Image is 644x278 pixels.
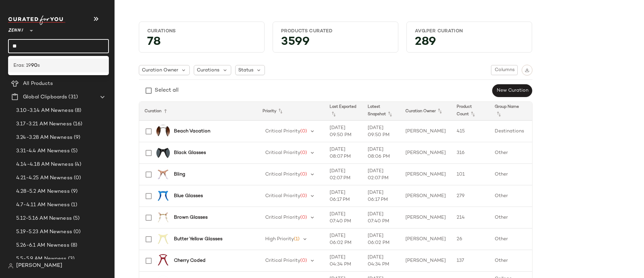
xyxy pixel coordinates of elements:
span: (0) [300,150,307,155]
span: (8) [73,107,81,115]
td: [DATE] 06:02 PM [324,228,362,250]
span: Columns [494,67,514,73]
span: 5.26-6.1 AM Newness [16,242,69,249]
td: Other [489,228,532,250]
span: (8) [69,242,77,249]
td: [DATE] 02:07 PM [324,164,362,185]
span: (0) [300,172,307,177]
span: Critical Priority [265,129,300,134]
td: 415 [451,121,489,142]
div: Select all [155,87,179,95]
span: 4.28-5.2 AM Newness [16,188,70,195]
span: (16) [72,120,83,128]
td: Other [489,142,532,164]
span: Zenni [8,23,23,35]
span: Global Clipboards [23,93,67,101]
span: (31) [67,93,78,101]
span: 5.12-5.16 AM Newness [16,215,72,222]
span: (0) [72,174,81,182]
td: [DATE] 09:50 PM [362,121,400,142]
b: Beach Vacation [174,128,210,135]
th: Priority [257,102,325,121]
td: [DATE] 06:17 PM [324,185,362,207]
td: 137 [451,250,489,272]
span: Critical Priority [265,150,300,155]
span: Eras: 19 [13,62,31,69]
span: 5.5-5.9 AM Newness [16,255,67,263]
span: 4.21-4.25 AM Newness [16,174,72,182]
span: (5) [70,147,78,155]
td: 279 [451,185,489,207]
span: Critical Priority [265,258,300,263]
td: Other [489,185,532,207]
span: (3) [67,255,74,263]
span: Critical Priority [265,215,300,220]
div: Avg.per Curation [415,28,524,34]
div: Products Curated [281,28,390,34]
div: 78 [142,37,262,50]
img: svg%3e [525,68,529,72]
b: Bling [174,171,185,178]
span: (0) [300,129,307,134]
span: Critical Priority [265,172,300,177]
td: 101 [451,164,489,185]
div: Curations [147,28,256,34]
td: [DATE] 07:40 PM [324,207,362,228]
img: 125516-eyeglasses-front-view.jpg [156,189,170,203]
span: Status [238,67,253,74]
td: [DATE] 04:34 PM [324,250,362,272]
span: (0) [300,215,307,220]
th: Last Exported [324,102,362,121]
span: 3.24-3.28 AM Newness [16,134,72,142]
th: Curation Owner [400,102,451,121]
td: [PERSON_NAME] [400,228,451,250]
span: (9) [70,188,78,195]
span: 3.10-3.14 AM Newness [16,107,73,115]
span: Curations [197,67,219,74]
td: Other [489,250,532,272]
b: Blue Glasses [174,192,203,199]
td: [DATE] 06:17 PM [362,185,400,207]
span: (0) [300,193,307,198]
td: [PERSON_NAME] [400,185,451,207]
span: (0) [72,228,81,236]
span: New Curation [496,88,528,93]
img: 1210422-eyeglasses-front-view.jpg [156,233,170,246]
td: [PERSON_NAME] [400,121,451,142]
td: [PERSON_NAME] [400,142,451,164]
span: s [37,62,40,69]
button: New Curation [492,84,532,97]
td: Destinations [489,121,532,142]
span: (1) [70,201,77,209]
span: (5) [72,215,80,222]
span: (9) [72,134,80,142]
span: 5.19-5.23 AM Newness [16,228,72,236]
th: Latest Snapshot [362,102,400,121]
span: (0) [300,258,307,263]
td: 26 [451,228,489,250]
td: [DATE] 09:50 PM [324,121,362,142]
img: 7810715-eyeglasses-front-view.jpg [156,211,170,224]
span: (4) [73,161,81,168]
img: svg%3e [8,263,13,269]
img: 1152935-sunglasses-front-view.jpg [156,125,170,138]
div: 289 [409,37,529,50]
img: cfy_white_logo.C9jOOHJF.svg [8,16,65,25]
img: 1210218-eyeglasses-front-view.jpg [156,254,170,268]
td: [DATE] 04:34 PM [362,250,400,272]
td: Other [489,164,532,185]
span: 4.7-4.11 AM Newness [16,201,70,209]
b: Cherry Coded [174,257,206,264]
th: Curation [139,102,257,121]
span: [PERSON_NAME] [16,262,62,270]
span: 4.14-4.18 AM Newness [16,161,73,168]
td: Other [489,207,532,228]
th: Group Name [489,102,532,121]
td: [DATE] 06:02 PM [362,228,400,250]
span: 3.17-3.21 AM Newness [16,120,72,128]
b: Butter Yellow Glasses [174,236,222,243]
td: [PERSON_NAME] [400,164,451,185]
b: Black Glasses [174,149,206,156]
th: Product Count [451,102,489,121]
span: High Priority [265,237,294,242]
